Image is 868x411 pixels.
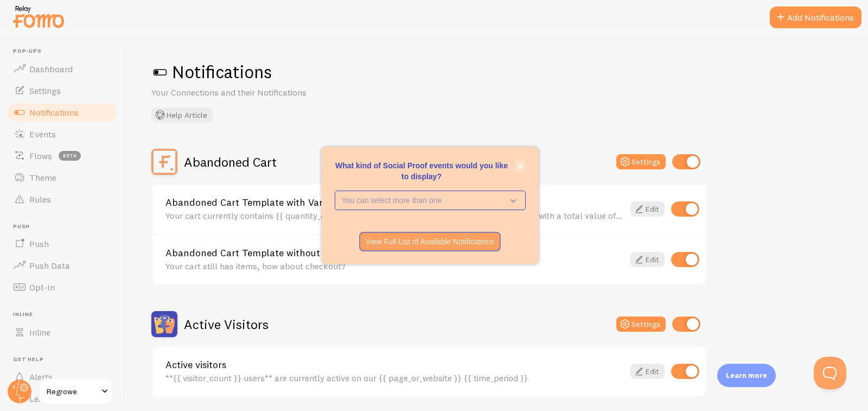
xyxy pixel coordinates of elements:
[13,223,118,230] span: Push
[29,327,50,338] span: Inline
[165,360,624,370] a: Active visitors
[7,233,118,255] a: Push
[184,316,269,333] h2: Active Visitors
[39,378,112,404] a: Regrowe
[717,364,776,387] div: Learn more
[7,80,118,102] a: Settings
[29,260,70,271] span: Push Data
[29,238,49,249] span: Push
[7,188,118,210] a: Rules
[151,86,412,99] p: Your Connections and their Notifications
[342,195,503,206] p: You can select more than one
[7,123,118,145] a: Events
[514,160,526,172] button: close,
[11,3,66,30] img: fomo-relay-logo-orange.svg
[630,201,665,217] a: Edit
[184,154,277,170] h2: Abandoned Cart
[7,167,118,188] a: Theme
[29,150,52,161] span: Flows
[7,276,118,298] a: Opt-In
[7,366,118,388] a: Alerts
[29,129,56,140] span: Events
[151,311,177,337] img: Active Visitors
[59,151,81,161] span: beta
[165,211,624,220] div: Your cart currently contains {{ quantity_of_products | propercase | fallback [0] | bold }} item(s...
[7,102,118,123] a: Notifications
[7,145,118,167] a: Flows beta
[322,147,539,264] div: What kind of Social Proof events would you like to display?
[29,194,51,205] span: Rules
[630,364,665,379] a: Edit
[366,236,495,247] p: View Full List of Available Notifications
[616,317,666,332] button: Settings
[335,191,526,210] button: You can select more than one
[13,311,118,318] span: Inline
[630,252,665,267] a: Edit
[29,107,79,118] span: Notifications
[165,261,624,271] div: Your cart still has items, how about checkout?
[29,85,61,96] span: Settings
[151,108,213,123] button: Help Article
[47,385,98,398] span: Regrowe
[359,232,501,251] button: View Full List of Available Notifications
[616,154,666,169] button: Settings
[165,248,624,258] a: Abandoned Cart Template without Variables
[29,172,56,183] span: Theme
[7,58,118,80] a: Dashboard
[29,282,55,293] span: Opt-In
[726,370,767,381] p: Learn more
[29,64,73,74] span: Dashboard
[151,149,177,175] img: Abandoned Cart
[7,321,118,343] a: Inline
[165,373,624,383] div: **{{ visitor_count }} users** are currently active on our {{ page_or_website }} {{ time_period }}
[7,255,118,276] a: Push Data
[151,61,842,83] h1: Notifications
[13,356,118,363] span: Get Help
[814,357,846,389] iframe: Help Scout Beacon - Open
[29,371,53,382] span: Alerts
[335,160,526,182] p: What kind of Social Proof events would you like to display?
[13,48,118,55] span: Pop-ups
[165,198,624,207] a: Abandoned Cart Template with Variables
